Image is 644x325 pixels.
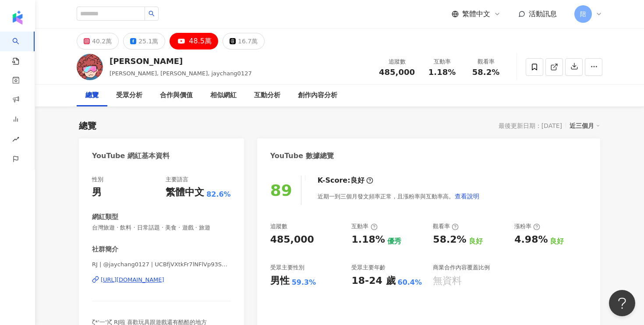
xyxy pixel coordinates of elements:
[92,212,118,222] div: 網紅類型
[189,35,212,47] div: 48.5萬
[609,290,635,316] iframe: Help Scout Beacon - Open
[270,223,287,230] div: 追蹤數
[351,264,386,272] div: 受眾主要年齡
[298,90,337,101] div: 創作內容分析
[398,278,422,287] div: 60.4%
[550,237,564,246] div: 良好
[92,176,103,184] div: 性別
[428,68,456,77] span: 1.18%
[77,33,119,49] button: 40.2萬
[351,223,377,230] div: 互動率
[433,233,466,247] div: 58.2%
[433,274,462,288] div: 無資料
[425,57,459,66] div: 互動率
[166,186,204,199] div: 繁體中文
[270,274,290,288] div: 男性
[580,9,586,19] span: 陪
[570,120,600,131] div: 近三個月
[529,10,557,18] span: 活動訊息
[514,223,540,230] div: 漲粉率
[160,90,193,101] div: 合作與價值
[350,176,364,185] div: 良好
[92,35,112,47] div: 40.2萬
[116,90,142,101] div: 受眾分析
[379,67,415,77] span: 485,000
[270,233,314,247] div: 485,000
[12,32,30,66] a: search
[469,57,502,66] div: 觀看率
[387,237,401,246] div: 優秀
[101,276,164,284] div: [URL][DOMAIN_NAME]
[123,33,165,49] button: 25.1萬
[351,233,385,247] div: 1.18%
[254,90,280,101] div: 互動分析
[455,193,479,200] span: 查看說明
[210,90,237,101] div: 相似網紅
[206,190,231,199] span: 82.6%
[514,233,548,247] div: 4.98%
[318,187,480,205] div: 近期一到三個月發文頻率正常，且漲粉率與互動率高。
[11,11,25,25] img: logo icon
[85,90,99,101] div: 總覽
[270,181,292,199] div: 89
[170,33,218,49] button: 48.5萬
[270,264,304,272] div: 受眾主要性別
[92,151,170,161] div: YouTube 網紅基本資料
[223,33,265,49] button: 16.7萬
[92,245,118,254] div: 社群簡介
[318,176,373,185] div: K-Score :
[92,261,231,268] span: RJ | @jaychang0127 | UCBfjVXtkFr7lNFlVp93SeQg
[238,35,258,47] div: 16.7萬
[433,264,490,272] div: 商業合作內容覆蓋比例
[12,131,19,150] span: rise
[138,35,158,47] div: 25.1萬
[472,68,499,77] span: 58.2%
[166,176,188,184] div: 主要語言
[77,54,103,80] img: KOL Avatar
[149,11,155,17] span: search
[351,274,395,288] div: 18-24 歲
[454,187,480,205] button: 查看說明
[462,9,490,19] span: 繁體中文
[270,151,334,161] div: YouTube 數據總覽
[499,122,562,129] div: 最後更新日期：[DATE]
[92,186,102,199] div: 男
[92,276,231,284] a: [URL][DOMAIN_NAME]
[79,120,96,132] div: 總覽
[379,57,415,66] div: 追蹤數
[92,224,231,232] span: 台灣旅遊 · 飲料 · 日常話題 · 美食 · 遊戲 · 旅遊
[469,237,483,246] div: 良好
[292,278,316,287] div: 59.3%
[110,70,252,77] span: [PERSON_NAME], [PERSON_NAME], jaychang0127
[110,56,252,67] div: [PERSON_NAME]
[433,223,459,230] div: 觀看率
